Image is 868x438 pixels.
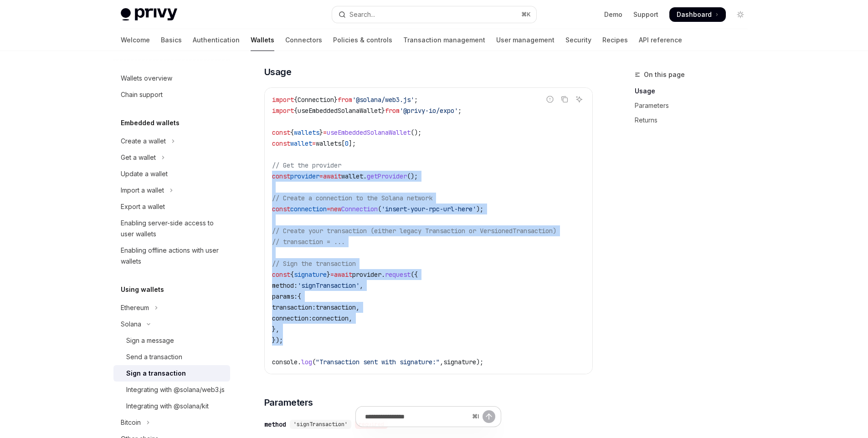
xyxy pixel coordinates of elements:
[121,73,172,84] div: Wallets overview
[341,205,378,213] span: Connection
[365,407,468,427] input: Ask a question...
[312,358,316,366] span: (
[272,172,290,180] span: const
[272,292,298,300] span: params:
[126,384,225,395] div: Integrating with @solana/web3.js
[193,29,240,51] a: Authentication
[121,168,168,179] div: Update a wallet
[113,414,230,431] button: Toggle Bitcoin section
[635,113,755,127] a: Returns
[113,199,230,215] a: Export a wallet
[407,172,418,180] span: ();
[411,270,418,279] span: ({
[264,396,313,409] span: Parameters
[316,139,341,148] span: wallets
[604,10,622,19] a: Demo
[367,172,407,180] span: getProvider
[458,107,462,115] span: ;
[639,29,682,51] a: API reference
[496,29,555,51] a: User management
[113,166,230,182] a: Update a wallet
[677,10,712,19] span: Dashboard
[327,128,411,137] span: useEmbeddedSolanaWallet
[113,382,230,398] a: Integrating with @solana/web3.js
[298,358,301,366] span: .
[330,270,334,279] span: =
[298,292,301,300] span: {
[272,194,432,202] span: // Create a connection to the Solana network
[113,242,230,270] a: Enabling offline actions with user wallets
[272,161,341,169] span: // Get the provider
[333,29,392,51] a: Policies & controls
[272,205,290,213] span: const
[113,300,230,316] button: Toggle Ethereum section
[327,205,330,213] span: =
[126,368,186,379] div: Sign a transaction
[330,205,341,213] span: new
[334,96,338,104] span: }
[126,401,209,412] div: Integrating with @solana/kit
[349,9,375,20] div: Search...
[113,70,230,87] a: Wallets overview
[272,107,294,115] span: import
[121,284,164,295] h5: Using wallets
[381,205,476,213] span: 'insert-your-rpc-url-here'
[440,358,443,366] span: ,
[121,302,149,313] div: Ethereum
[121,8,177,21] img: light logo
[294,107,298,115] span: {
[113,182,230,199] button: Toggle Import a wallet section
[635,84,755,98] a: Usage
[272,96,294,104] span: import
[323,128,327,137] span: =
[290,128,294,137] span: {
[121,319,141,330] div: Solana
[323,172,341,180] span: await
[378,205,381,213] span: (
[360,281,363,290] span: ,
[126,351,182,362] div: Send a transaction
[113,332,230,349] a: Sign a message
[349,139,356,148] span: ];
[476,205,483,213] span: );
[113,149,230,166] button: Toggle Get a wallet section
[400,107,458,115] span: '@privy-io/expo'
[121,218,225,239] div: Enabling server-side access to user wallets
[272,336,283,344] span: });
[121,136,166,147] div: Create a wallet
[113,215,230,242] a: Enabling server-side access to user wallets
[403,29,485,51] a: Transaction management
[385,270,411,279] span: request
[298,107,381,115] span: useEmbeddedSolanaWallet
[251,29,274,51] a: Wallets
[443,358,476,366] span: signature
[341,172,363,180] span: wallet
[312,314,349,322] span: connection
[338,96,352,104] span: from
[121,417,141,428] div: Bitcoin
[316,358,440,366] span: "Transaction sent with signature:"
[113,349,230,365] a: Send a transaction
[349,314,352,322] span: ,
[121,29,150,51] a: Welcome
[294,270,327,279] span: signature
[121,245,225,267] div: Enabling offline actions with user wallets
[113,365,230,382] a: Sign a transaction
[121,152,156,163] div: Get a wallet
[272,270,290,279] span: const
[644,69,685,80] span: On this page
[113,133,230,149] button: Toggle Create a wallet section
[352,270,381,279] span: provider
[272,281,298,290] span: method:
[126,335,174,346] div: Sign a message
[272,314,312,322] span: connection:
[319,172,323,180] span: =
[272,325,279,333] span: },
[345,139,349,148] span: 0
[121,185,164,196] div: Import a wallet
[290,139,312,148] span: wallet
[327,270,330,279] span: }
[285,29,322,51] a: Connectors
[272,358,298,366] span: console
[385,107,400,115] span: from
